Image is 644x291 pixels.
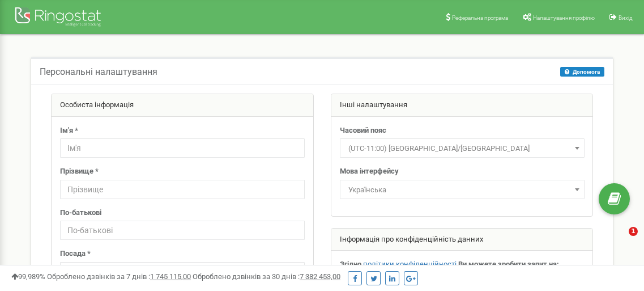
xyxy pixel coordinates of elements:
label: Прізвище * [60,166,99,177]
span: Українська [344,182,581,198]
div: Особиста інформація [52,94,313,117]
input: По-батькові [60,221,305,240]
strong: Згідно [340,260,361,268]
div: Інформація про конфіденційність данних [331,229,593,251]
strong: Ви можете зробити запит на: [458,260,559,268]
a: політики конфіденційності [363,260,457,268]
span: Налаштування профілю [533,15,595,21]
span: Вихід [619,15,633,21]
input: Прізвище [60,180,305,199]
label: По-батькові [60,208,101,218]
label: Часовий пояс [340,125,386,136]
u: 1 745 115,00 [150,272,191,281]
u: 7 382 453,00 [300,272,340,281]
span: (UTC-11:00) Pacific/Midway [344,141,581,157]
button: Допомога [560,67,604,77]
label: Посада * [60,248,91,259]
span: Оброблено дзвінків за 30 днів : [193,272,340,281]
span: Реферальна програма [452,15,508,21]
span: (UTC-11:00) Pacific/Midway [340,138,585,158]
div: Інші налаштування [331,94,593,117]
iframe: Intercom live chat [605,227,633,254]
label: Мова інтерфейсу [340,166,399,177]
label: Ім'я * [60,125,78,136]
span: Українська [340,180,585,199]
span: Оброблено дзвінків за 7 днів : [47,272,191,281]
span: 99,989% [11,272,45,281]
input: Ім'я [60,138,305,158]
span: 1 [629,227,638,236]
input: Посада [60,262,305,281]
h5: Персональні налаштування [40,67,157,77]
